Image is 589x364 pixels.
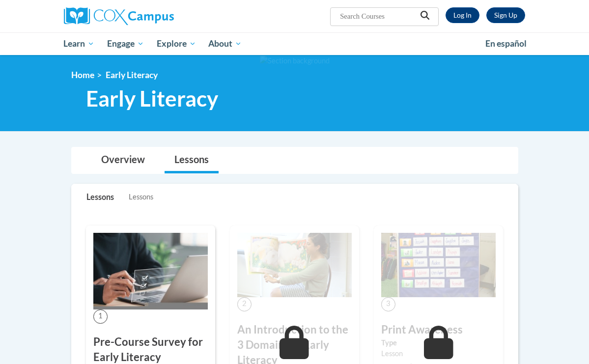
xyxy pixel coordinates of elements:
[165,147,219,173] a: Lessons
[418,10,432,23] button: Search
[86,192,114,202] p: Lessons
[129,192,153,202] span: Lessons
[260,56,330,66] img: Section background
[486,7,525,23] a: Register
[208,38,242,50] span: About
[150,32,202,55] a: Explore
[106,70,158,80] span: Early Literacy
[339,10,418,22] input: Search Courses
[381,233,496,297] img: Course Image
[91,147,155,173] a: Overview
[86,85,218,112] span: Early Literacy
[381,348,496,359] div: Lesson
[107,38,144,50] span: Engage
[381,297,395,311] span: 3
[64,7,208,25] a: Cox Campus
[101,32,150,55] a: Engage
[56,32,533,55] div: Main menu
[381,337,496,348] label: Type
[202,32,248,55] a: About
[479,33,533,54] a: En español
[93,309,108,324] span: 1
[157,38,196,50] span: Explore
[71,70,94,80] a: Home
[93,233,208,309] img: Course Image
[63,38,94,50] span: Learn
[237,297,252,311] span: 2
[446,7,479,23] a: Log In
[381,322,496,337] h3: Print Awareness
[57,32,101,55] a: Learn
[485,38,527,49] span: En español
[64,7,174,25] img: Cox Campus
[237,233,352,297] img: Course Image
